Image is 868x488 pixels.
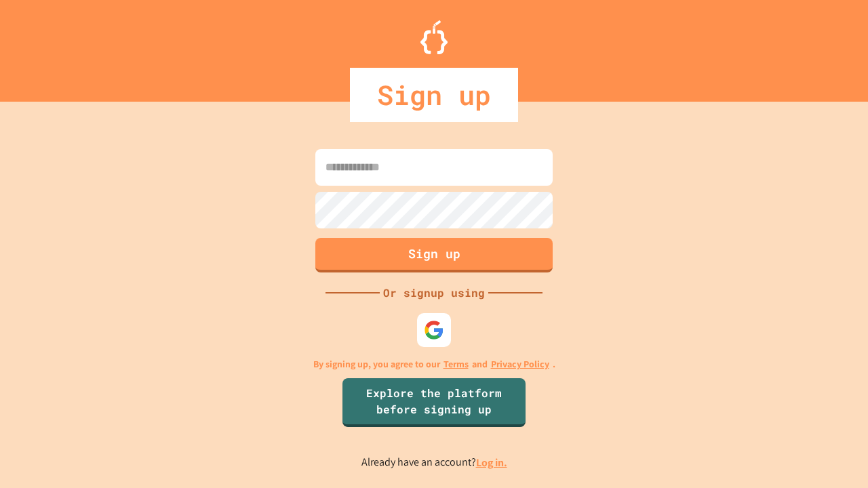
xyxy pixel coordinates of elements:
[350,68,518,122] div: Sign up
[491,357,549,371] a: Privacy Policy
[315,238,553,272] button: Sign up
[476,455,507,470] a: Log in.
[361,454,507,471] p: Already have an account?
[420,20,448,54] img: Logo.svg
[342,378,526,427] a: Explore the platform before signing up
[424,320,444,340] img: google-icon.svg
[380,285,488,301] div: Or signup using
[443,357,469,371] a: Terms
[313,357,555,371] p: By signing up, you agree to our and .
